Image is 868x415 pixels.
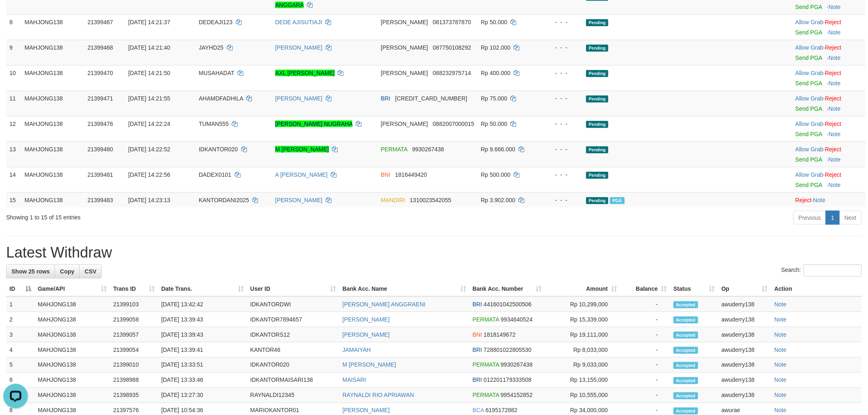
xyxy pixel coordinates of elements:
span: Copy 1816449420 to clipboard [395,171,427,178]
a: Note [774,362,787,368]
span: MANDIRI [381,197,405,203]
td: Rp 9,033,000 [545,358,620,373]
span: [PERSON_NAME] [381,70,428,76]
a: Note [774,407,787,414]
a: Reject [795,197,812,203]
td: MAHJONG138 [34,342,110,358]
td: · [792,91,866,116]
th: Date Trans.: activate to sort column ascending [158,281,247,296]
span: BRI [473,377,482,383]
td: 10 [6,65,21,91]
a: Note [774,377,787,383]
td: [DATE] 13:33:51 [158,358,247,373]
a: [PERSON_NAME] [343,331,390,338]
a: Show 25 rows [6,265,55,278]
a: Send PGA [795,156,822,163]
button: Open LiveChat chat widget [3,3,28,28]
td: [DATE] 13:27:30 [158,388,247,403]
td: MAHJONG138 [21,14,84,40]
span: BNI [473,331,482,338]
div: - - - [543,171,580,179]
span: Copy 6195172882 to clipboard [486,407,518,414]
td: 9 [6,40,21,65]
th: ID: activate to sort column descending [6,281,34,296]
span: · [795,121,825,127]
a: Note [829,131,841,137]
a: Note [829,182,841,188]
a: Allow Grab [795,70,823,76]
span: Copy 9954152852 to clipboard [501,392,533,399]
span: Copy 9930267438 to clipboard [501,362,533,368]
span: Rp 3.902.000 [481,197,515,203]
span: PERMATA [473,316,499,323]
a: Allow Grab [795,121,823,127]
div: - - - [543,120,580,128]
td: Rp 19,111,000 [545,327,620,342]
a: CSV [79,265,102,278]
td: RAYNALDI12345 [247,388,339,403]
div: - - - [543,69,580,77]
span: · [795,19,825,25]
a: Send PGA [795,131,822,137]
a: Note [774,331,787,338]
td: MAHJONG138 [34,388,110,403]
a: M [PERSON_NAME] [275,146,329,153]
td: 21398935 [110,388,158,403]
span: Pending [586,45,608,52]
td: - [620,358,670,373]
span: 21399468 [87,44,113,51]
a: DEDE AJISUTIAJI [275,19,322,25]
a: Note [774,301,787,308]
span: 21399470 [87,70,113,76]
a: [PERSON_NAME] [275,95,322,102]
div: - - - [543,145,580,153]
span: 21399480 [87,146,113,153]
td: 8 [6,14,21,40]
span: Pending [586,70,608,77]
span: [PERSON_NAME] [381,19,428,25]
td: 13 [6,141,21,167]
div: - - - [543,94,580,103]
span: TUMAN555 [199,121,229,127]
a: Reject [825,44,842,51]
a: Allow Grab [795,95,823,102]
td: IDKANTORDWI [247,296,339,312]
a: Allow Grab [795,146,823,153]
span: Copy 1818149672 to clipboard [484,331,516,338]
a: Send PGA [795,4,822,10]
td: · [792,14,866,40]
td: IDKANTORMAISARI138 [247,373,339,388]
a: Note [774,316,787,323]
span: Copy 012201179333508 to clipboard [484,377,532,383]
span: 21399483 [87,197,113,203]
span: Show 25 rows [11,268,50,275]
span: Accepted [674,377,698,384]
a: Note [813,197,826,203]
span: · [795,146,825,153]
span: Accepted [674,332,698,339]
td: [DATE] 13:39:43 [158,312,247,327]
span: [DATE] 14:22:56 [128,171,170,178]
span: Pending [586,121,608,128]
th: Bank Acc. Name: activate to sort column ascending [339,281,469,296]
a: Reject [825,171,842,178]
th: Bank Acc. Number: activate to sort column ascending [469,281,545,296]
span: [DATE] 14:23:13 [128,197,170,203]
td: · [792,65,866,91]
a: Note [774,392,787,399]
span: BNI [381,171,390,178]
td: · [792,40,866,65]
td: 2 [6,312,34,327]
a: JAMAIYAH [343,347,371,353]
td: MAHJONG138 [34,312,110,327]
span: 21399481 [87,171,113,178]
a: Note [829,105,841,112]
th: Trans ID: activate to sort column ascending [110,281,158,296]
span: CSV [85,268,96,275]
span: · [795,171,825,178]
span: Copy 1310023542055 to clipboard [410,197,451,203]
th: Status: activate to sort column ascending [670,281,718,296]
a: 1 [826,211,840,225]
td: 15 [6,192,21,207]
span: Copy 728801022805530 to clipboard [484,347,532,353]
